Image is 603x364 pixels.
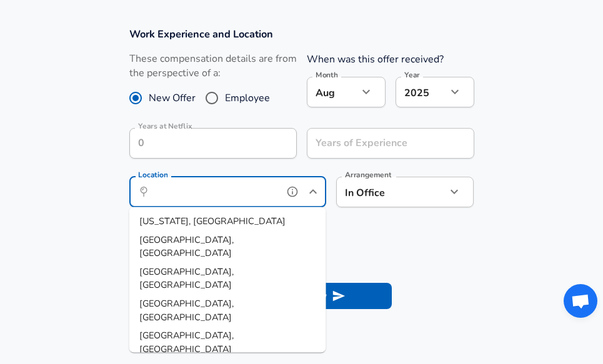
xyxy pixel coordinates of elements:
div: In Office [336,177,428,207]
span: Employee [225,91,270,106]
h3: Work Experience and Location [129,27,474,41]
div: Aug [307,77,358,107]
div: Open chat [564,284,597,318]
span: [GEOGRAPHIC_DATA], [GEOGRAPHIC_DATA] [139,297,234,323]
button: help [283,182,302,201]
span: [GEOGRAPHIC_DATA], [GEOGRAPHIC_DATA] [139,329,234,355]
label: These compensation details are from the perspective of a: [129,52,297,81]
input: 0 [129,128,269,159]
label: Year [404,71,420,79]
div: 2025 [396,77,447,107]
label: Years at Netflix [138,122,192,130]
input: 7 [307,128,447,159]
span: [US_STATE], [GEOGRAPHIC_DATA] [139,215,286,227]
span: [GEOGRAPHIC_DATA], [GEOGRAPHIC_DATA] [139,233,234,259]
label: Arrangement [345,171,391,179]
label: Month [316,71,337,79]
label: Location [138,171,167,179]
span: [GEOGRAPHIC_DATA], [GEOGRAPHIC_DATA] [139,265,234,291]
label: When was this offer received? [307,52,444,66]
button: Close [304,183,322,200]
span: New Offer [149,91,196,106]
